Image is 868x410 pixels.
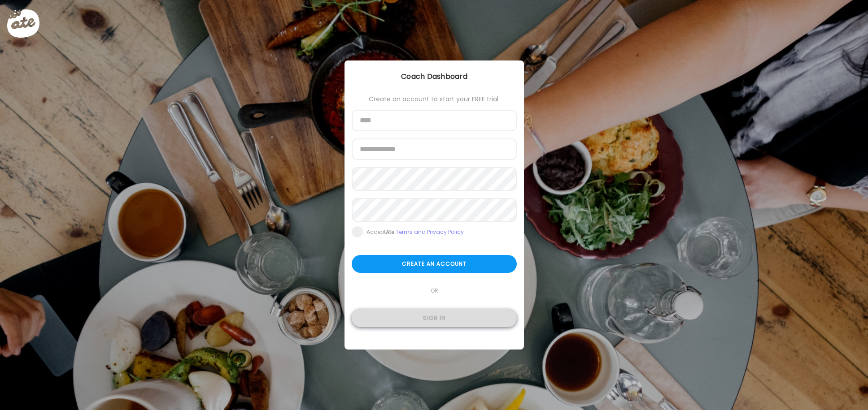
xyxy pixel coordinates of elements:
[366,229,464,236] div: Accept
[386,228,394,236] b: Ate
[352,95,517,103] div: Create an account to start your FREE trial:
[352,309,517,327] div: Sign in
[345,71,524,82] div: Coach Dashboard
[396,228,464,236] a: Terms and Privacy Policy
[352,255,517,273] div: Create an account
[427,282,441,300] span: or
